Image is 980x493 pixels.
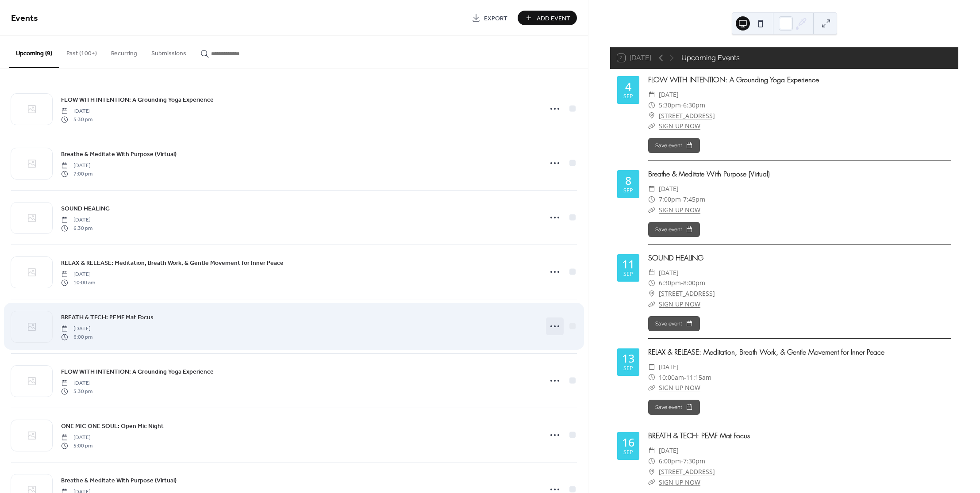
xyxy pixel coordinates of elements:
span: 7:00pm [659,194,681,205]
span: 5:30 pm [61,115,92,123]
a: BREATH & TECH: PEMF Mat Focus [648,431,750,440]
div: Sep [623,450,633,455]
a: Breathe & Meditate With Purpose (Virtual) [61,475,177,485]
span: Export [484,14,507,23]
a: Breathe & Meditate With Purpose (Virtual) [648,169,770,179]
div: ​ [648,362,655,372]
span: BREATH & TECH: PEMF Mat Focus [61,313,154,322]
div: ​ [648,466,655,477]
div: ​ [648,288,655,299]
span: ONE MIC ONE SOUL: Open Mic Night [61,422,164,431]
div: ​ [648,111,655,121]
span: 5:00 pm [61,442,92,450]
div: ​ [648,299,655,310]
span: 6:00 pm [61,333,92,341]
span: - [681,456,683,466]
span: [DATE] [659,89,679,100]
span: [DATE] [61,162,92,170]
button: Past (100+) [59,36,104,67]
a: RELAX & RELEASE: Meditation, Breath Work, & Gentle Movement for Inner Peace [648,347,884,357]
span: 5:30pm [659,100,681,111]
a: FLOW WITH INTENTION: A Grounding Yoga Experience [648,75,819,84]
span: [DATE] [659,362,679,372]
span: 5:30 pm [61,387,92,395]
span: 6:30pm [683,100,705,111]
span: 8:00pm [683,278,705,288]
a: SIGN UP NOW [659,383,700,392]
span: 10:00 am [61,279,95,287]
button: Save event [648,316,700,331]
span: [DATE] [61,325,92,333]
span: 7:30pm [683,456,705,466]
span: 10:00am [659,372,684,383]
div: Sep [623,366,633,371]
div: ​ [648,372,655,383]
button: Add Event [518,11,577,25]
div: ​ [648,382,655,393]
span: [DATE] [61,434,92,442]
div: 4 [625,81,631,92]
span: [DATE] [61,107,92,115]
span: 6:00pm [659,456,681,466]
span: 7:45pm [683,194,705,205]
span: [DATE] [659,183,679,194]
button: Save event [648,222,700,237]
a: [STREET_ADDRESS] [659,288,715,299]
span: [DATE] [61,271,95,279]
button: Submissions [144,36,193,67]
button: Recurring [104,36,144,67]
span: - [681,278,683,288]
div: 13 [622,353,634,364]
div: 8 [625,175,631,186]
div: ​ [648,183,655,194]
span: 6:30 pm [61,224,92,232]
a: FLOW WITH INTENTION: A Grounding Yoga Experience [61,95,214,105]
div: ​ [648,100,655,111]
a: Breathe & Meditate With Purpose (Virtual) [61,149,177,159]
a: SIGN UP NOW [659,478,700,486]
span: FLOW WITH INTENTION: A Grounding Yoga Experience [61,96,214,105]
a: SIGN UP NOW [659,300,700,308]
span: Add Event [537,14,570,23]
span: - [681,194,683,205]
div: Sep [623,188,633,194]
span: [DATE] [61,379,92,387]
span: 6:30pm [659,278,681,288]
div: 16 [622,437,634,448]
div: ​ [648,194,655,205]
a: ONE MIC ONE SOUL: Open Mic Night [61,421,164,431]
div: ​ [648,445,655,456]
span: [DATE] [659,445,679,456]
span: 11:15am [686,372,711,383]
a: [STREET_ADDRESS] [659,111,715,121]
span: - [684,372,686,383]
span: [DATE] [61,216,92,224]
a: FLOW WITH INTENTION: A Grounding Yoga Experience [61,367,214,377]
div: Upcoming Events [681,53,740,63]
div: ​ [648,89,655,100]
div: ​ [648,477,655,488]
a: [STREET_ADDRESS] [659,466,715,477]
span: Breathe & Meditate With Purpose (Virtual) [61,150,177,159]
span: 7:00 pm [61,170,92,178]
span: RELAX & RELEASE: Meditation, Breath Work, & Gentle Movement for Inner Peace [61,259,284,268]
span: Events [11,10,38,27]
button: Save event [648,400,700,415]
span: SOUND HEALING [61,204,110,214]
div: ​ [648,456,655,466]
div: ​ [648,121,655,131]
div: ​ [648,268,655,278]
a: BREATH & TECH: PEMF Mat Focus [61,312,154,322]
a: SOUND HEALING [61,203,110,214]
div: 11 [622,259,634,270]
a: SIGN UP NOW [659,206,700,214]
a: Export [465,11,514,25]
button: Upcoming (9) [9,36,59,68]
span: - [681,100,683,111]
span: FLOW WITH INTENTION: A Grounding Yoga Experience [61,367,214,377]
a: SIGN UP NOW [659,122,700,130]
button: Save event [648,138,700,153]
div: Sep [623,271,633,277]
span: [DATE] [659,268,679,278]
